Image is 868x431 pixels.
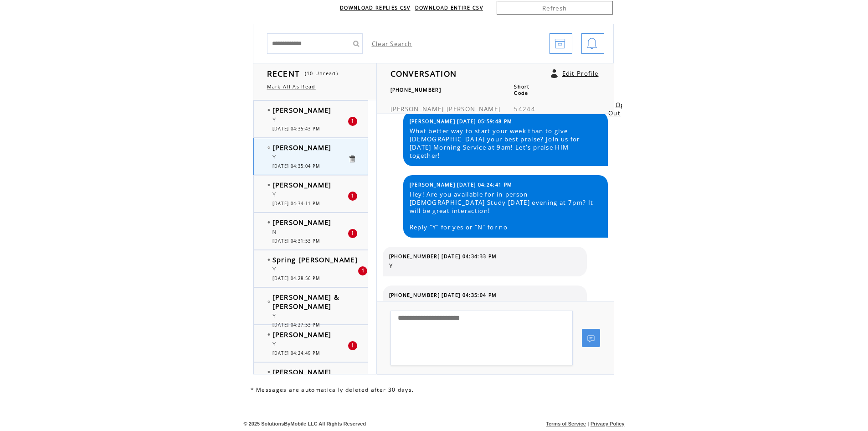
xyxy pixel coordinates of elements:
span: Y [389,262,580,270]
span: [PERSON_NAME] [272,105,332,114]
div: 1 [348,117,357,126]
span: RECENT [267,68,300,79]
input: Submit [349,33,363,54]
span: [PERSON_NAME] [272,330,332,339]
span: Y [272,341,277,348]
div: 1 [348,341,357,350]
img: bulletEmpty.png [267,301,270,303]
span: CONVERSATION [390,68,457,79]
img: bulletFull.png [267,109,270,111]
span: [PHONE_NUMBER] [390,87,442,93]
span: Y [272,154,277,161]
span: | [587,421,589,426]
img: bulletFull.png [267,333,270,336]
span: Y [272,192,277,198]
a: Terms of Service [546,421,586,426]
span: © 2025 SolutionsByMobile LLC All Rights Reserved [244,421,366,426]
span: [PERSON_NAME] & [PERSON_NAME] [272,292,340,311]
img: bulletEmpty.png [267,146,270,149]
span: Short Code [514,83,529,96]
span: N [272,229,277,235]
a: DOWNLOAD REPLIES CSV [340,5,411,11]
span: [PERSON_NAME] [447,105,500,113]
img: bulletFull.png [267,184,270,186]
span: * Messages are automatically deleted after 30 days. [251,386,414,394]
img: archive.png [555,34,565,54]
a: Edit Profile [562,69,599,78]
span: [DATE] 04:24:49 PM [272,350,320,356]
img: bell.png [586,34,597,54]
span: [DATE] 04:35:43 PM [272,126,320,132]
div: 1 [358,266,367,275]
span: [PHONE_NUMBER] [DATE] 04:35:04 PM [389,292,497,298]
img: bulletFull.png [267,259,270,261]
span: Y [389,301,580,309]
a: Privacy Policy [591,421,625,426]
div: 1 [348,229,357,238]
a: Refresh [497,1,613,15]
span: [PERSON_NAME] [DATE] 05:59:48 PM [410,118,513,125]
span: Y [272,266,277,273]
a: Click to delete these messgaes [348,155,356,163]
span: [PERSON_NAME] [272,180,332,189]
span: [PERSON_NAME] [390,105,444,113]
img: bulletFull.png [267,371,270,373]
span: [DATE] 04:34:11 PM [272,201,320,207]
span: [PHONE_NUMBER] [DATE] 04:34:33 PM [389,253,497,260]
span: [PERSON_NAME] [272,367,332,376]
img: bulletFull.png [267,221,270,223]
span: What better way to start your week than to give [DEMOGRAPHIC_DATA] your best praise? Join us for ... [410,127,601,160]
span: Y [272,117,277,123]
span: Hey! Are you available for in-person [DEMOGRAPHIC_DATA] Study [DATE] evening at 7pm? It will be g... [410,190,601,231]
span: [DATE] 04:28:56 PM [272,275,320,281]
span: [DATE] 04:27:53 PM [272,322,320,328]
a: Opt Out [608,101,628,117]
a: Mark All As Read [267,83,316,90]
span: Y [272,313,277,319]
span: [PERSON_NAME] [272,218,332,227]
span: Spring [PERSON_NAME] [272,255,358,264]
a: Click to edit user profile [551,69,558,78]
div: 1 [348,192,357,201]
a: Clear Search [372,40,412,48]
span: (10 Unread) [305,70,339,77]
a: DOWNLOAD ENTIRE CSV [415,5,483,11]
span: [DATE] 04:31:53 PM [272,238,320,244]
span: [PERSON_NAME] [272,143,332,152]
span: [DATE] 04:35:04 PM [272,163,320,169]
span: 54244 [514,105,535,113]
span: [PERSON_NAME] [DATE] 04:24:41 PM [410,182,513,188]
